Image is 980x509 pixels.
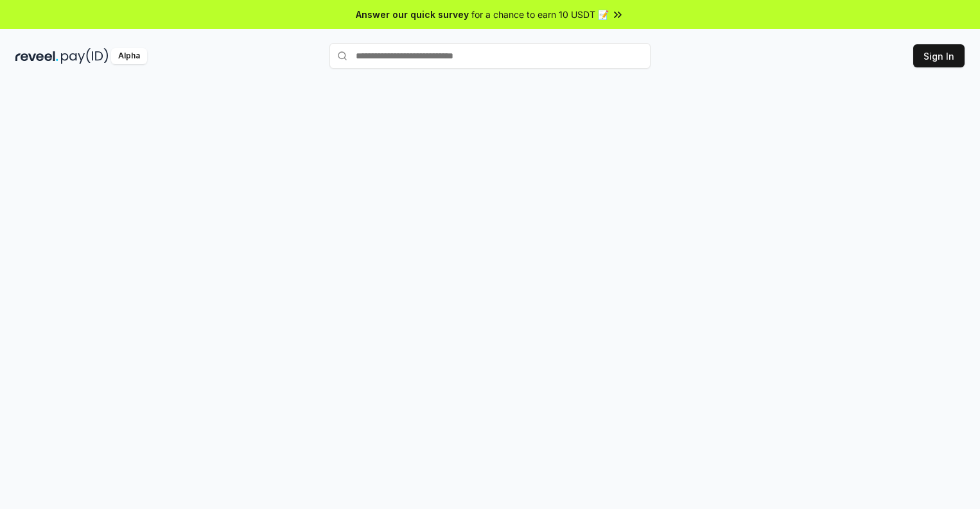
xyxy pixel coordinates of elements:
[471,8,609,21] span: for a chance to earn 10 USDT 📝
[15,48,58,64] img: reveel_dark
[913,44,965,67] button: Sign In
[61,48,109,64] img: pay_id
[356,8,469,21] span: Answer our quick survey
[111,48,147,64] div: Alpha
